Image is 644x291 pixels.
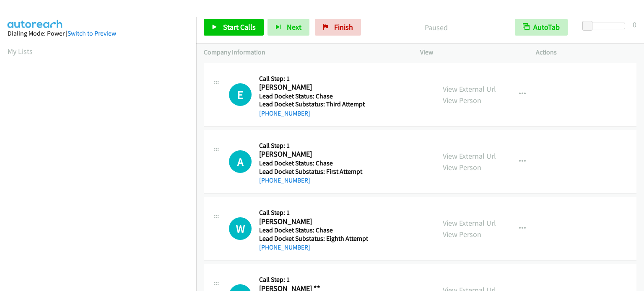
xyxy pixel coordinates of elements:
h5: Lead Docket Substatus: First Attempt [259,167,366,176]
h5: Lead Docket Substatus: Third Attempt [259,100,366,108]
a: View Person [443,162,481,172]
div: Dialing Mode: Power | [8,28,189,39]
h5: Call Step: 1 [259,75,366,83]
h5: Call Step: 1 [259,209,368,217]
h2: [PERSON_NAME] [259,217,366,227]
p: View [420,47,521,57]
a: View External Url [443,151,496,161]
button: Next [267,19,309,36]
span: Next [287,22,301,32]
p: Company Information [204,47,405,57]
a: My Lists [8,46,33,56]
div: 0 [633,19,636,30]
h5: Lead Docket Status: Chase [259,92,366,100]
a: Finish [315,19,361,36]
div: Delay between calls (in seconds) [587,23,625,29]
a: View External Url [443,84,496,94]
button: AutoTab [515,19,568,36]
a: [PHONE_NUMBER] [259,109,310,117]
h2: [PERSON_NAME] [259,149,366,159]
div: The call is yet to be attempted [229,150,252,173]
p: Actions [536,47,636,57]
a: View External Url [443,218,496,228]
div: The call is yet to be attempted [229,217,252,240]
h5: Lead Docket Substatus: Eighth Attempt [259,234,368,243]
a: View Person [443,229,481,239]
h5: Call Step: 1 [259,276,366,284]
h5: Lead Docket Status: Chase [259,159,366,167]
p: Paused [372,22,500,33]
h5: Lead Docket Status: Chase [259,226,368,234]
a: Start Calls [204,19,264,36]
div: The call is yet to be attempted [229,83,252,106]
span: Start Calls [223,22,256,32]
a: Switch to Preview [68,29,116,37]
span: Finish [334,22,353,32]
h1: A [229,150,252,173]
a: View Person [443,95,481,105]
a: [PHONE_NUMBER] [259,243,310,251]
a: [PHONE_NUMBER] [259,176,310,184]
h1: W [229,217,252,240]
h1: E [229,83,252,106]
iframe: Resource Center [620,112,644,179]
h5: Call Step: 1 [259,142,366,150]
h2: [PERSON_NAME] [259,82,366,92]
